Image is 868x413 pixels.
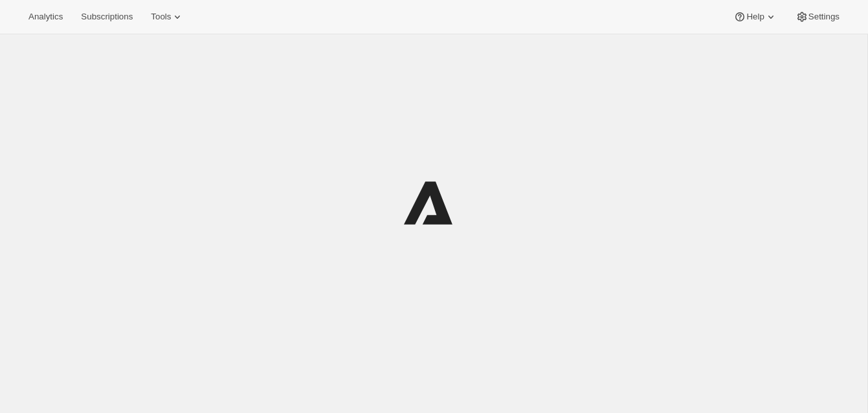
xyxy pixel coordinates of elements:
span: Settings [808,12,840,22]
button: Tools [143,8,192,26]
span: Analytics [28,12,63,22]
button: Subscriptions [73,8,140,26]
span: Tools [151,12,171,22]
button: Settings [788,8,847,26]
span: Subscriptions [81,12,133,22]
button: Help [726,8,785,26]
span: Help [746,12,764,22]
button: Analytics [21,8,71,26]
